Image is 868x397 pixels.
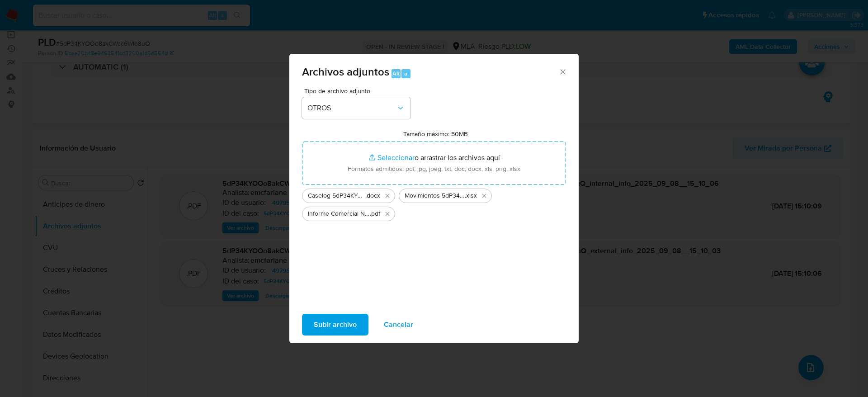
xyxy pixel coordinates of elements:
button: Eliminar Informe Comercial Nosis_OJBK SRL.pdf [382,208,393,219]
span: Tipo de archivo adjunto [304,88,413,94]
button: OTROS [302,97,410,119]
span: Alt [392,69,400,78]
span: .xlsx [465,191,477,200]
span: Informe Comercial Nosis_OJBK SRL [308,209,370,218]
ul: Archivos seleccionados [302,185,566,221]
button: Subir archivo [302,314,368,336]
span: .docx [365,191,380,200]
span: Subir archivo [314,315,357,335]
span: Caselog 5dP34KYOOo8akCWcc6WIo8uQ [308,191,365,200]
label: Tamaño máximo: 50MB [403,130,468,138]
span: OTROS [307,104,396,113]
span: .pdf [370,209,380,218]
button: Eliminar Movimientos 5dP34KYOOo8akCWcc6WIo8uQ.xlsx [479,190,490,201]
button: Cerrar [558,67,566,76]
button: Cancelar [372,314,425,336]
span: a [404,69,407,78]
span: Archivos adjuntos [302,64,389,80]
span: Movimientos 5dP34KYOOo8akCWcc6WIo8uQ [405,191,465,200]
button: Eliminar Caselog 5dP34KYOOo8akCWcc6WIo8uQ.docx [382,190,393,201]
span: Cancelar [384,315,413,335]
